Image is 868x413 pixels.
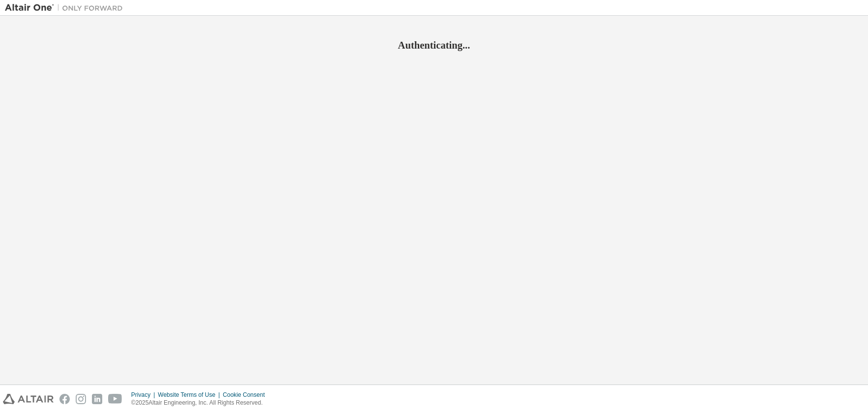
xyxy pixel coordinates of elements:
[3,394,54,404] img: altair_logo.svg
[108,394,122,404] img: youtube.svg
[158,391,223,399] div: Website Terms of Use
[5,3,128,13] img: Altair One
[76,394,86,404] img: instagram.svg
[223,391,270,399] div: Cookie Consent
[131,399,271,407] p: © 2025 Altair Engineering, Inc. All Rights Reserved.
[5,39,863,52] h2: Authenticating...
[92,394,102,404] img: linkedin.svg
[131,391,158,399] div: Privacy
[59,394,70,404] img: facebook.svg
